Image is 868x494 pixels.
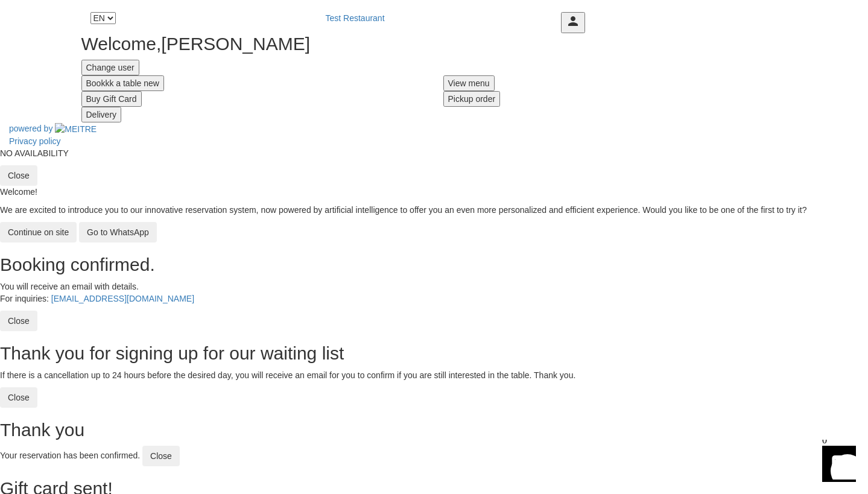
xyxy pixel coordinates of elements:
[443,75,495,91] button: View menu
[55,123,97,135] img: MEITRE
[81,75,164,91] button: Bookkk a table new
[81,91,142,107] button: Buy Gift Card
[161,34,310,54] span: [PERSON_NAME]
[9,136,61,146] a: Privacy policy
[566,14,580,28] i: person
[81,107,122,122] button: Delivery
[79,222,157,242] button: Go to WhatsApp
[811,440,863,492] iframe: Front Chat
[142,446,180,466] button: Close
[326,13,385,23] a: Test Restaurant
[81,60,139,75] button: Change user
[51,294,194,303] a: [EMAIL_ADDRESS][DOMAIN_NAME]
[9,124,52,133] span: powered by
[561,12,585,33] button: person
[443,91,501,107] button: Pickup order
[9,124,97,133] a: powered by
